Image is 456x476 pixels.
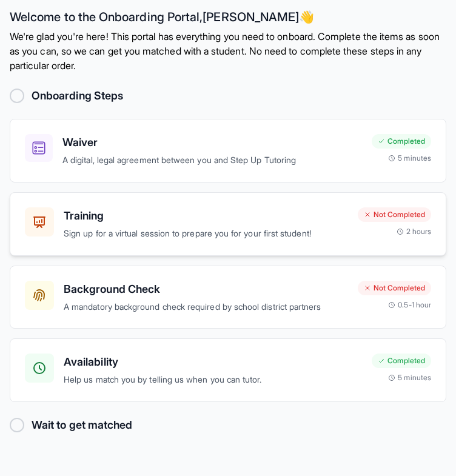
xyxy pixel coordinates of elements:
[388,373,431,383] div: 5 minutes
[32,87,123,104] h2: Onboarding Steps
[64,373,362,387] p: Help us match you by telling us when you can tutor.
[64,207,348,224] h3: Training
[32,417,132,434] h2: Wait to get matched
[358,281,431,295] div: Not Completed
[64,227,348,241] p: Sign up for a virtual session to prepare you for your first student!
[10,338,446,402] a: AvailabilityHelp us match you by telling us when you can tutor.Completed5 minutes
[397,227,432,236] div: 2 hours
[10,29,446,73] p: We're glad you're here! This portal has everything you need to onboard. Complete the items as soo...
[62,134,362,151] h3: Waiver
[388,300,431,310] div: 0.5-1 hour
[388,153,431,163] div: 5 minutes
[64,300,348,314] p: A mandatory background check required by school district partners
[10,10,446,29] h2: Welcome to the Onboarding Portal, [PERSON_NAME] 👋
[62,153,362,167] p: A digital, legal agreement between you and Step Up Tutoring
[10,266,446,329] a: Background CheckA mandatory background check required by school district partnersNot Completed0.5...
[372,134,431,149] div: Completed
[64,354,362,370] h3: Availability
[10,119,446,183] a: WaiverA digital, legal agreement between you and Step Up TutoringCompleted5 minutes
[64,281,348,298] h3: Background Check
[372,354,431,368] div: Completed
[358,207,431,222] div: Not Completed
[10,192,446,256] a: TrainingSign up for a virtual session to prepare you for your first student!Not Completed2 hours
